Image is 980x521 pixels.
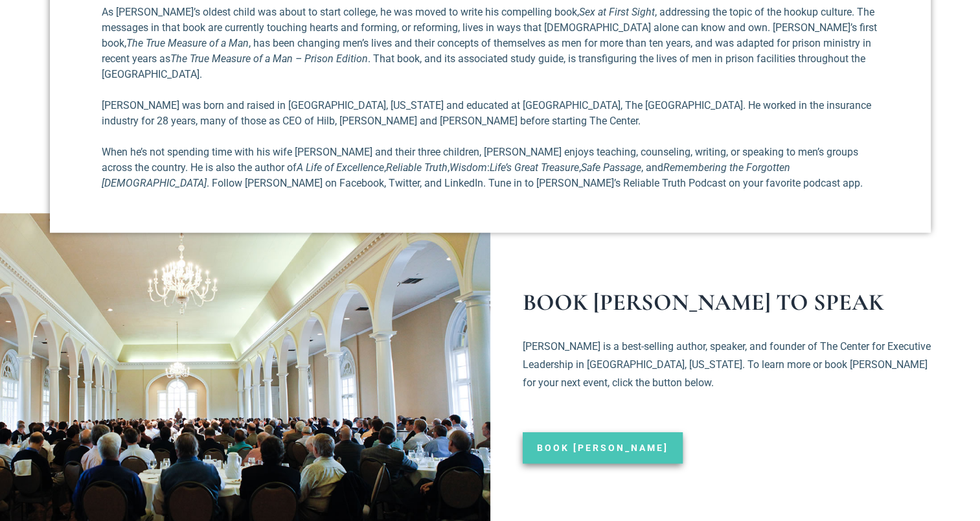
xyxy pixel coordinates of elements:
[523,432,683,463] a: Book [PERSON_NAME]
[450,161,487,174] em: Wisdom
[490,161,579,174] em: Life’s Great Treasure
[579,6,655,18] em: Sex at First Sight
[537,443,668,452] span: Book [PERSON_NAME]
[170,52,368,65] em: The True Measure of a Man – Prison Edition
[102,161,790,189] em: Remembering the Forgotten [DEMOGRAPHIC_DATA]
[102,5,879,82] p: As [PERSON_NAME]’s oldest child was about to start college, he was moved to write his compelling ...
[102,145,879,191] p: When he’s not spending time with his wife [PERSON_NAME] and their three children, [PERSON_NAME] e...
[386,161,448,174] em: Reliable Truth
[297,161,384,174] em: A Life of Excellence
[523,291,937,314] h1: BOOK [PERSON_NAME] TO SPEAK
[523,338,937,410] p: [PERSON_NAME] is a best-selling author, speaker, and founder of The Center for Executive Leadersh...
[102,98,879,129] p: [PERSON_NAME] was born and raised in [GEOGRAPHIC_DATA], [US_STATE] and educated at [GEOGRAPHIC_DA...
[126,37,249,49] em: The True Measure of a Man
[581,161,641,174] em: Safe Passage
